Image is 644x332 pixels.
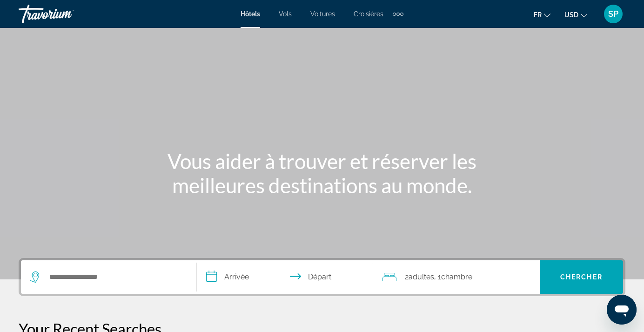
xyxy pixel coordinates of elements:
[540,260,623,294] button: Chercher
[560,273,603,281] span: Chercher
[409,272,434,281] span: Adultes
[279,10,292,18] a: Vols
[405,271,434,284] span: 2
[601,4,625,24] button: User Menu
[607,295,637,325] iframe: Bouton de lancement de la fenêtre de messagerie
[564,8,587,21] button: Change currency
[434,271,472,284] span: , 1
[608,9,618,19] span: SP
[197,260,373,294] button: Check in and out dates
[564,11,578,19] span: USD
[19,2,112,26] a: Travorium
[373,260,540,294] button: Travelers: 2 adults, 0 children
[393,7,403,21] button: Extra navigation items
[148,149,496,197] h1: Vous aider à trouver et réserver les meilleures destinations au monde.
[21,260,623,294] div: Search widget
[534,8,550,21] button: Change language
[534,11,542,19] span: fr
[441,272,472,281] span: Chambre
[310,10,335,18] a: Voitures
[354,10,383,18] a: Croisières
[241,10,260,18] a: Hôtels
